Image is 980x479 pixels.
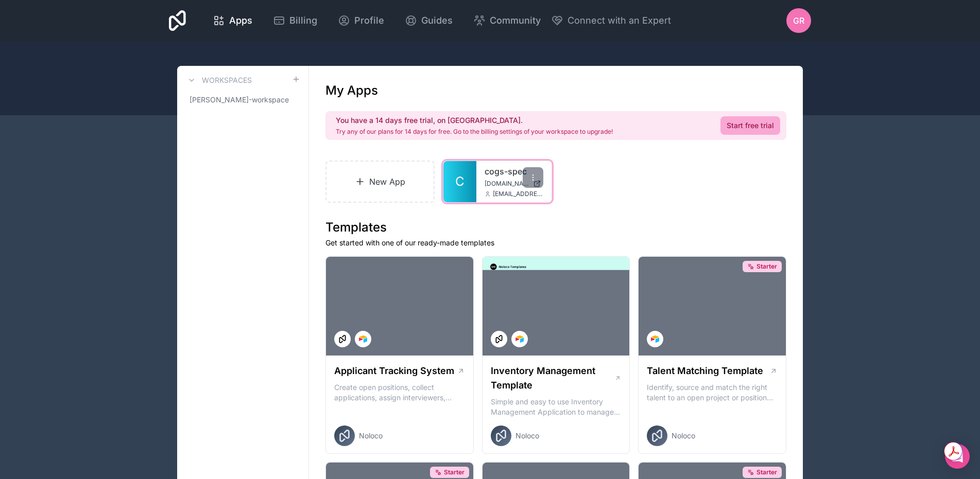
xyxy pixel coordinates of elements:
[354,13,384,28] span: Profile
[647,382,778,403] p: Identify, source and match the right talent to an open project or position with our Talent Matchi...
[185,74,252,86] a: Workspaces
[444,468,465,476] span: Starter
[190,95,289,105] span: [PERSON_NAME]-workspace
[229,13,252,28] span: Apps
[289,13,317,28] span: Billing
[485,165,543,178] a: cogs-spec
[334,382,465,403] p: Create open positions, collect applications, assign interviewers, centralise candidate feedback a...
[204,9,261,32] a: Apps
[397,9,461,32] a: Guides
[443,161,476,202] a: C
[421,13,453,28] span: Guides
[265,9,325,32] a: Billing
[757,468,777,476] span: Starter
[325,219,786,236] h1: Templates
[465,9,549,32] a: Community
[551,13,671,28] button: Connect with an Expert
[485,180,543,188] a: [DOMAIN_NAME]
[651,335,659,343] img: Airtable Logo
[455,173,465,190] span: C
[490,13,541,28] span: Community
[325,238,786,248] p: Get started with one of our ready-made templates
[720,116,780,135] a: Start free trial
[334,364,454,378] h1: Applicant Tracking System
[568,13,671,28] span: Connect with an Expert
[359,335,367,343] img: Airtable Logo
[325,82,378,99] h1: My Apps
[491,364,614,393] h1: Inventory Management Template
[336,128,613,136] p: Try any of our plans for 14 days for free. Go to the billing settings of your workspace to upgrade!
[325,161,435,203] a: New App
[359,431,383,441] span: Noloco
[647,364,763,378] h1: Talent Matching Template
[485,180,529,188] span: [DOMAIN_NAME]
[491,397,622,417] p: Simple and easy to use Inventory Management Application to manage your stock, orders and Manufact...
[793,14,804,27] span: GR
[672,431,695,441] span: Noloco
[336,115,613,126] h2: You have a 14 days free trial, on [GEOGRAPHIC_DATA].
[202,75,252,85] h3: Workspaces
[515,335,524,343] img: Airtable Logo
[493,190,543,198] span: [EMAIL_ADDRESS][DOMAIN_NAME]
[185,91,300,109] a: [PERSON_NAME]-workspace
[330,9,392,32] a: Profile
[757,262,777,271] span: Starter
[515,431,539,441] span: Noloco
